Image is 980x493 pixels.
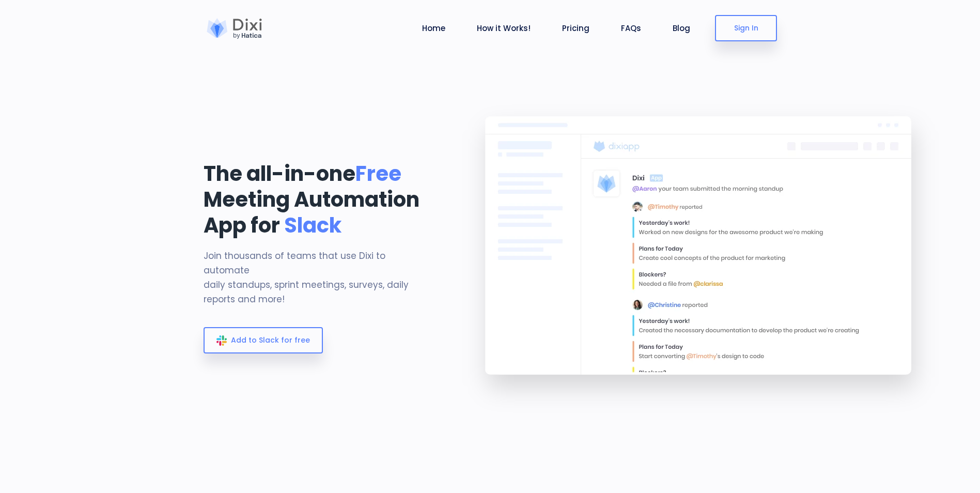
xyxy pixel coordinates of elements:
h1: The all-in-one Meeting Automation App for [204,161,433,238]
p: Join thousands of teams that use Dixi to automate daily standups, sprint meetings, surveys, daily... [204,249,433,306]
span: Slack [284,211,341,240]
img: slack_icon_color.svg [216,335,227,346]
img: landing-banner [449,90,953,426]
a: Pricing [558,22,594,34]
a: How it Works! [473,22,535,34]
a: Add to Slack for free [204,327,323,353]
a: Blog [668,22,694,34]
span: Add to Slack for free [231,335,310,345]
a: Home [418,22,449,34]
a: FAQs [617,22,645,34]
a: Sign In [715,15,777,41]
span: Free [355,159,401,188]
